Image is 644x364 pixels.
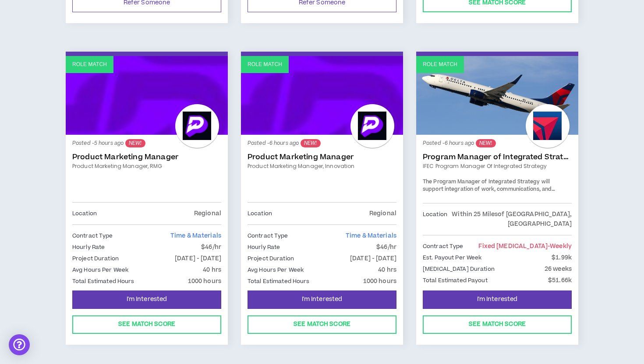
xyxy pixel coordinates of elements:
[248,276,310,286] p: Total Estimated Hours
[423,162,572,170] a: IFEC Program Manager of Integrated Strategy
[248,290,396,309] button: I'm Interested
[72,60,107,69] p: Role Match
[301,139,320,147] sup: NEW!
[248,231,288,241] p: Contract Type
[248,153,396,161] a: Product Marketing Manager
[423,264,495,274] p: [MEDICAL_DATA] Duration
[188,276,221,286] p: 1000 hours
[72,242,105,252] p: Hourly Rate
[363,276,396,286] p: 1000 hours
[127,295,167,304] span: I'm Interested
[203,265,221,275] p: 40 hrs
[478,242,572,251] span: Fixed [MEDICAL_DATA]
[72,265,128,275] p: Avg Hours Per Week
[72,209,97,218] p: Location
[72,315,221,334] button: See Match Score
[248,254,294,263] p: Project Duration
[346,231,396,240] span: Time & Materials
[476,139,495,147] sup: NEW!
[72,139,221,147] p: Posted - 5 hours ago
[423,60,457,69] p: Role Match
[376,242,396,252] p: $46/hr
[248,162,396,170] a: Product Marketing Manager, Innovation
[248,60,282,69] p: Role Match
[423,276,488,285] p: Total Estimated Payout
[248,139,396,147] p: Posted - 6 hours ago
[72,254,119,263] p: Project Duration
[170,231,221,240] span: Time & Materials
[423,210,447,229] p: Location
[248,265,304,275] p: Avg Hours Per Week
[548,276,572,285] p: $51.66k
[66,56,228,135] a: Role Match
[194,209,221,218] p: Regional
[423,290,572,309] button: I'm Interested
[72,290,221,309] button: I'm Interested
[302,295,343,304] span: I'm Interested
[9,334,30,355] div: Open Intercom Messenger
[72,231,113,241] p: Contract Type
[241,56,403,135] a: Role Match
[423,153,572,161] a: Program Manager of Integrated Strategy
[423,241,464,251] p: Contract Type
[248,209,272,218] p: Location
[545,264,572,274] p: 26 weeks
[477,295,518,304] span: I'm Interested
[416,56,578,135] a: Role Match
[350,254,396,263] p: [DATE] - [DATE]
[72,276,134,286] p: Total Estimated Hours
[423,139,572,147] p: Posted - 6 hours ago
[423,178,572,255] span: The Program Manager of Integrated Strategy will support integration of work, communications, and ...
[201,242,221,252] p: $46/hr
[548,242,572,251] span: - weekly
[369,209,396,218] p: Regional
[423,253,481,262] p: Est. Payout Per Week
[248,242,280,252] p: Hourly Rate
[447,210,572,229] p: Within 25 Miles of [GEOGRAPHIC_DATA], [GEOGRAPHIC_DATA]
[72,153,221,161] a: Product Marketing Manager
[378,265,396,275] p: 40 hrs
[248,315,396,334] button: See Match Score
[175,254,221,263] p: [DATE] - [DATE]
[125,139,145,147] sup: NEW!
[552,253,572,262] p: $1.99k
[423,315,572,334] button: See Match Score
[72,162,221,170] a: Product Marketing Manager, RMG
